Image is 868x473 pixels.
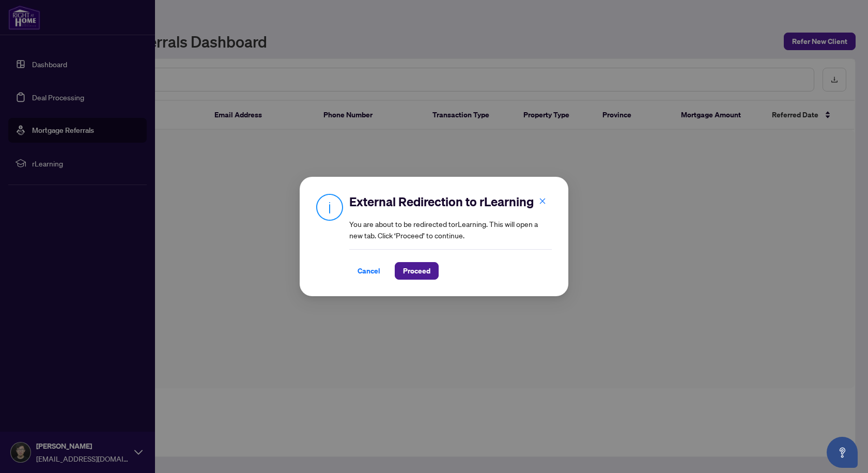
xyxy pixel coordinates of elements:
button: Cancel [349,262,389,280]
span: Cancel [358,263,380,279]
div: You are about to be redirected to rLearning . This will open a new tab. Click ‘Proceed’ to continue. [349,193,552,280]
img: Info Icon [316,193,343,221]
button: Open asap [827,437,858,468]
button: Proceed [395,262,439,280]
span: close [539,197,546,205]
h2: External Redirection to rLearning [349,193,552,210]
span: Proceed [403,263,430,279]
